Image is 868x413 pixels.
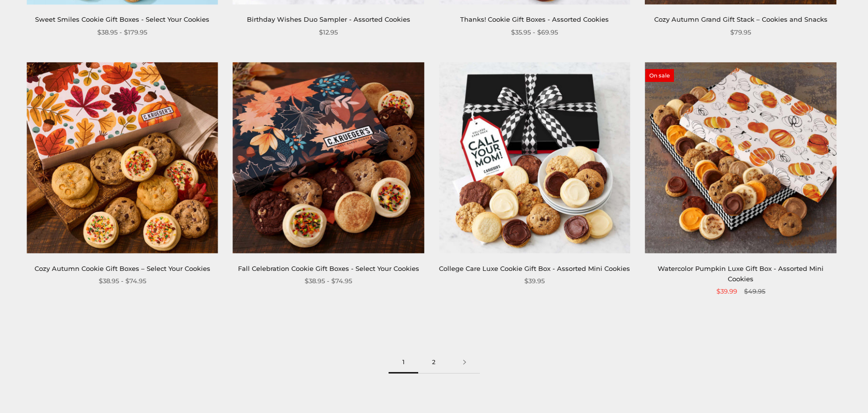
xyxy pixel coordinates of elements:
span: $35.95 - $69.95 [511,27,558,38]
span: $38.95 - $179.95 [97,27,147,38]
span: $49.95 [744,286,765,297]
span: On sale [645,69,674,82]
a: Thanks! Cookie Gift Boxes - Assorted Cookies [460,15,609,23]
a: 2 [418,351,449,374]
span: 1 [389,351,418,374]
a: Sweet Smiles Cookie Gift Boxes - Select Your Cookies [35,15,209,23]
span: $38.95 - $74.95 [99,276,146,286]
a: Watercolor Pumpkin Luxe Gift Box - Assorted Mini Cookies [658,264,824,283]
span: $39.95 [524,276,545,286]
img: Fall Celebration Cookie Gift Boxes - Select Your Cookies [233,62,424,254]
span: $12.95 [319,27,338,38]
iframe: Sign Up via Text for Offers [8,375,102,405]
a: Watercolor Pumpkin Luxe Gift Box - Assorted Mini Cookies [645,62,837,254]
a: Cozy Autumn Grand Gift Stack – Cookies and Snacks [654,15,828,23]
a: Fall Celebration Cookie Gift Boxes - Select Your Cookies [238,264,419,272]
a: Cozy Autumn Cookie Gift Boxes – Select Your Cookies [35,264,210,272]
a: College Care Luxe Cookie Gift Box - Assorted Mini Cookies [439,264,630,272]
a: Next page [449,351,480,374]
img: College Care Luxe Cookie Gift Box - Assorted Mini Cookies [439,62,631,254]
img: Cozy Autumn Cookie Gift Boxes – Select Your Cookies [27,62,218,254]
img: Watercolor Pumpkin Luxe Gift Box - Assorted Mini Cookies [645,62,836,254]
span: $39.99 [716,286,737,297]
a: Birthday Wishes Duo Sampler - Assorted Cookies [247,15,410,23]
span: $79.95 [730,27,751,38]
span: $38.95 - $74.95 [305,276,352,286]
